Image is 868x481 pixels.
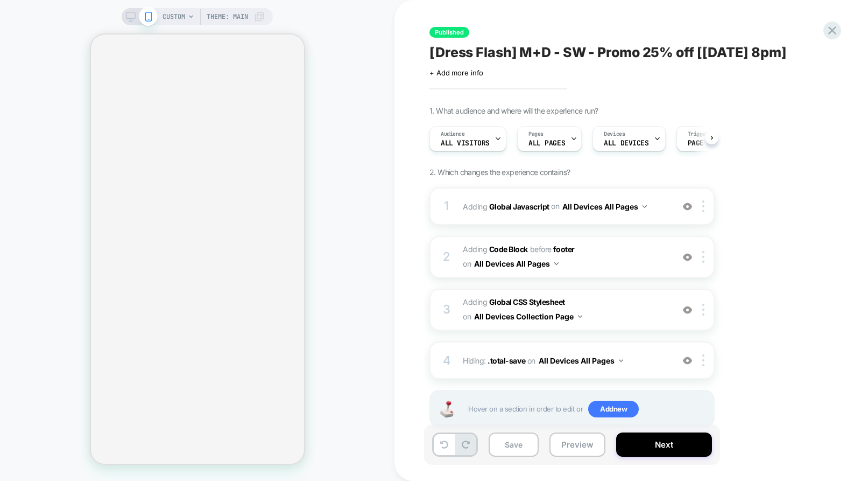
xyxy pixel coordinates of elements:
img: close [702,251,704,263]
img: down arrow [643,205,647,208]
span: Adding [463,199,668,214]
div: 3 [441,299,452,320]
span: on [463,257,471,270]
img: down arrow [619,359,623,362]
span: Hiding : [463,353,668,368]
b: Global Javascript [489,201,549,211]
span: Published [429,27,469,38]
span: Hover on a section in order to edit or [468,401,708,418]
span: Adding [463,245,528,254]
img: crossed eye [683,202,692,211]
button: Preview [549,433,605,457]
span: All Visitors [441,140,490,147]
img: crossed eye [683,253,692,262]
img: close [702,304,704,316]
button: All Devices All Pages [539,353,623,368]
button: Save [489,433,539,457]
span: BEFORE [530,245,552,254]
span: ALL DEVICES [604,140,648,147]
button: Next [616,433,712,457]
span: 1. What audience and where will the experience run? [429,106,598,115]
span: CUSTOM [163,8,185,25]
span: .total-save [488,356,525,365]
div: 2 [441,246,452,268]
span: Theme: MAIN [207,8,248,25]
span: Pages [528,130,544,138]
span: + Add more info [429,68,483,77]
span: footer [553,245,575,254]
b: Code Block [489,245,528,254]
img: crossed eye [683,305,692,315]
span: [Dress Flash] M+D - SW - Promo 25% off [[DATE] 8pm] [429,44,786,60]
b: Global CSS Stylesheet [489,297,565,306]
div: 4 [441,350,452,372]
span: Audience [441,130,465,138]
img: close [702,200,704,212]
img: down arrow [554,262,559,265]
span: Devices [604,130,625,138]
img: close [702,354,704,366]
span: 2. Which changes the experience contains? [429,168,570,177]
span: on [551,199,559,213]
span: Adding [463,295,668,324]
span: Add new [588,401,639,418]
span: ALL PAGES [528,140,565,147]
button: All Devices All Pages [474,256,559,271]
span: on [463,310,471,323]
img: Joystick [436,401,457,417]
span: Trigger [688,130,709,138]
button: All Devices Collection Page [474,309,582,324]
span: on [527,354,535,367]
span: Page Load [688,140,724,147]
img: down arrow [578,315,582,318]
img: crossed eye [683,356,692,365]
div: 1 [441,196,452,217]
button: All Devices All Pages [562,199,647,214]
